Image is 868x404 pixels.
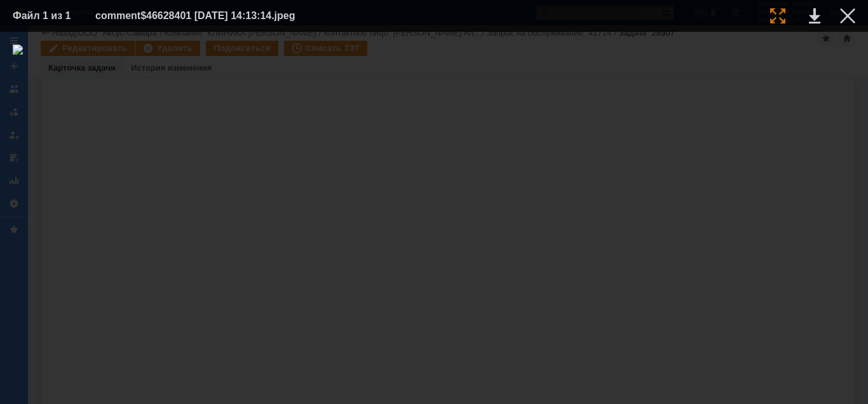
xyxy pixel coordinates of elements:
[13,45,855,391] img: download
[770,8,785,24] div: Увеличить масштаб
[840,8,855,24] div: Закрыть окно (Esc)
[809,8,820,24] div: Скачать файл
[95,8,327,24] div: comment$46628401 [DATE] 14:13:14.jpeg
[13,11,76,21] div: Файл 1 из 1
